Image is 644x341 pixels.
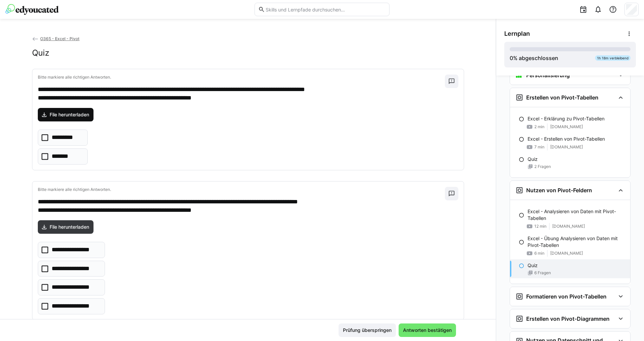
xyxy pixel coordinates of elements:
h3: Nutzen von Pivot-Feldern [526,187,592,194]
a: O365 - Excel - Pivot [32,36,80,41]
span: 2 Fragen [534,164,551,169]
span: [DOMAIN_NAME] [550,124,583,130]
span: Prüfung überspringen [342,327,393,334]
input: Skills und Lernpfade durchsuchen… [265,6,386,12]
span: File herunterladen [49,224,90,230]
h3: Erstellen von Pivot-Tabellen [526,94,598,101]
span: 6 Fragen [534,270,551,276]
p: Bitte markiere alle richtigen Antworten. [38,187,445,192]
span: Antworten bestätigen [402,327,453,334]
span: [DOMAIN_NAME] [552,224,585,229]
button: Antworten bestätigen [399,323,456,337]
p: Excel - Erklärung zu Pivot-Tabellen [528,115,605,122]
p: Quiz [528,156,538,163]
button: Prüfung überspringen [339,323,396,337]
a: File herunterladen [38,220,94,234]
h3: Formatieren von Pivot-Tabellen [526,293,607,300]
span: 2 min [534,124,544,130]
p: Excel - Analysieren von Daten mit Pivot-Tabellen [528,208,625,222]
p: Excel - Übung Analysieren von Daten mit Pivot-Tabellen [528,235,625,249]
span: Lernplan [504,30,530,37]
span: 0 [510,55,513,61]
span: O365 - Excel - Pivot [40,36,79,41]
p: Bitte markiere alle richtigen Antworten. [38,75,445,80]
a: File herunterladen [38,108,94,121]
p: Quiz [528,262,538,269]
div: % abgeschlossen [510,54,558,62]
h2: Quiz [32,48,49,58]
span: [DOMAIN_NAME] [550,144,583,150]
span: File herunterladen [49,111,90,118]
span: 7 min [534,144,544,150]
p: Excel - Erstellen von Pivot-Tabellen [528,136,605,142]
span: [DOMAIN_NAME] [550,251,583,256]
span: 12 min [534,224,546,229]
div: 1h 18m verbleibend [595,55,630,61]
span: 6 min [534,251,544,256]
h3: Erstellen von Pivot-Diagrammen [526,315,610,322]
